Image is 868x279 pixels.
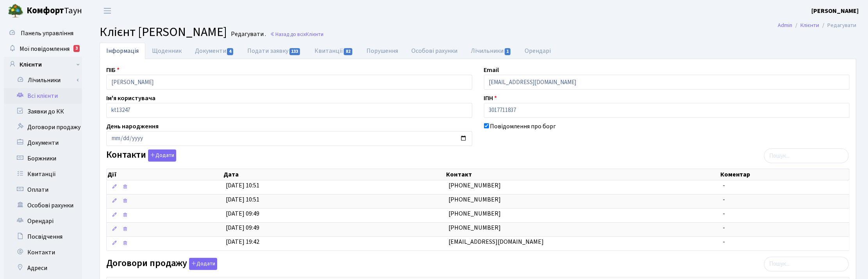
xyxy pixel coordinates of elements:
a: Подати заявку [241,43,307,59]
label: Договори продажу [106,258,217,270]
span: Таун [27,4,82,18]
label: Ім'я користувача [106,94,155,103]
a: Документи [188,43,241,59]
div: 3 [73,45,80,52]
span: [EMAIL_ADDRESS][DOMAIN_NAME] [448,238,544,246]
a: Admin [778,21,792,29]
a: Щоденник [145,43,188,59]
span: [DATE] 10:51 [226,195,259,204]
a: Заявки до КК [4,104,82,119]
a: [PERSON_NAME] [811,6,859,16]
a: Клієнти [4,57,82,72]
a: Документи [4,135,82,151]
span: Мої повідомлення [20,45,70,53]
span: [PHONE_NUMBER] [448,195,501,204]
a: Особові рахунки [4,198,82,213]
span: [PHONE_NUMBER] [448,223,501,232]
a: Посвідчення [4,229,82,245]
a: Орендарі [518,43,558,59]
a: Лічильники [9,72,82,88]
nav: breadcrumb [766,17,868,34]
span: 1 [505,48,511,55]
span: [DATE] 10:51 [226,181,259,190]
a: Оплати [4,182,82,198]
img: logo.png [8,3,23,19]
b: Комфорт [27,4,64,17]
a: Лічильники [464,43,518,59]
th: Дата [223,169,445,180]
a: Боржники [4,151,82,166]
span: - [723,181,725,190]
span: [DATE] 09:49 [226,223,259,232]
span: [DATE] 09:49 [226,209,259,218]
a: Орендарі [4,213,82,229]
button: Договори продажу [189,258,217,270]
a: Квитанції [4,166,82,182]
span: Клієнти [306,31,323,38]
span: 82 [344,48,352,55]
span: Панель управління [21,29,73,38]
span: [PHONE_NUMBER] [448,209,501,218]
span: 133 [289,48,300,55]
input: Пошук... [764,148,849,163]
span: [PHONE_NUMBER] [448,181,501,190]
a: Додати [146,148,176,162]
label: ПІБ [106,65,120,75]
span: 4 [227,48,233,55]
b: [PERSON_NAME] [811,7,859,15]
span: [DATE] 19:42 [226,238,259,246]
button: Контакти [148,149,176,162]
th: Контакт [445,169,720,180]
label: Email [484,65,499,75]
span: - [723,238,725,246]
a: Особові рахунки [405,43,464,59]
small: Редагувати . [229,31,266,38]
span: - [723,195,725,204]
th: Дії [107,169,223,180]
label: Контакти [106,149,176,162]
span: - [723,209,725,218]
a: Додати [187,256,217,270]
span: - [723,223,725,232]
a: Порушення [360,43,405,59]
a: Адреси [4,260,82,276]
a: Інформація [100,43,145,59]
li: Редагувати [819,21,856,30]
a: Всі клієнти [4,88,82,104]
a: Контакти [4,245,82,260]
a: Договори продажу [4,119,82,135]
a: Панель управління [4,25,82,41]
label: Повідомлення про борг [490,122,556,131]
span: Клієнт [PERSON_NAME] [100,23,227,41]
a: Назад до всіхКлієнти [270,31,323,38]
a: Мої повідомлення3 [4,41,82,57]
th: Коментар [720,169,849,180]
a: Клієнти [800,21,819,29]
input: Пошук... [764,257,849,272]
label: День народження [106,122,159,131]
label: ІПН [484,94,497,103]
button: Переключити навігацію [98,4,117,17]
a: Квитанції [308,43,360,59]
